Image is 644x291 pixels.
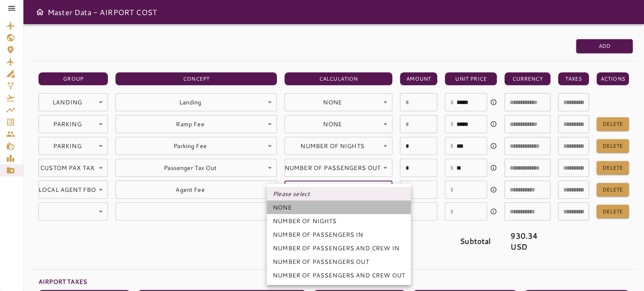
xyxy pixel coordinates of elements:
li: NUMBER OF NIGHTS [267,214,411,228]
li: NONE [267,201,411,214]
li: NUMBER OF PASSENGERS AND CREW OUT [267,268,411,282]
li: NUMBER OF PASSENGERS IN [267,228,411,241]
em: Please select [273,189,310,198]
li: NUMBER OF PASSENGERS AND CREW IN [267,241,411,255]
li: NUMBER OF PASSENGERS OUT [267,255,411,268]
